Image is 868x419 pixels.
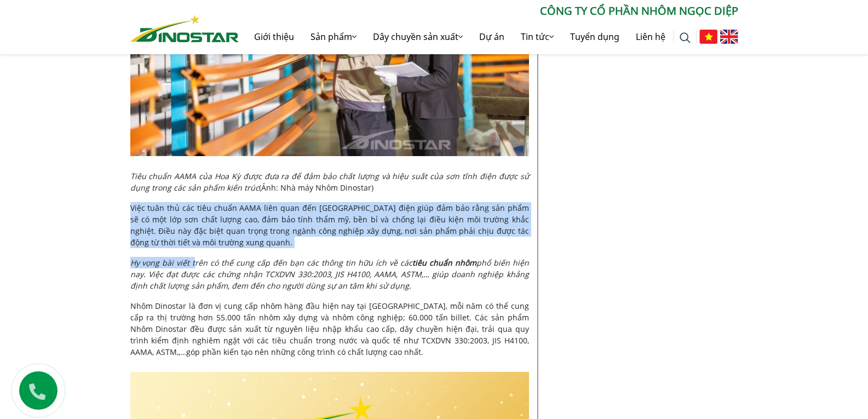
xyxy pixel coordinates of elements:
[130,203,529,248] span: Việc tuân thủ các tiêu chuẩn AAMA liên quan đến [GEOGRAPHIC_DATA] điện giúp đảm bảo rằng sản phẩm...
[562,19,628,54] a: Tuyển dụng
[680,32,691,43] img: search
[302,19,365,54] a: Sản phẩm
[259,182,373,193] span: (Ảnh: Nhà máy Nhôm Dinostar)
[412,257,476,268] i: tiêu chuẩn nhôm
[365,19,471,54] a: Dây chuyền sản xuất
[130,257,529,291] span: phổ biến hiện nay. Việc đạt được các chứng nhận TCXDVN 330:2003, JIS H4100, AAMA, ASTM,… giúp doa...
[513,19,562,54] a: Tin tức
[130,15,239,42] img: Nhôm Dinostar
[471,19,513,54] a: Dự án
[239,3,738,19] p: CÔNG TY CỔ PHẦN NHÔM NGỌC DIỆP
[130,257,412,268] span: Hy vọng bài viết trên có thể cung cấp đến bạn các thông tin hữu ích về các
[699,30,717,44] img: Tiếng Việt
[130,301,529,357] span: Nhôm Dinostar là đơn vị cung cấp nhôm hàng đầu hiện nay tại [GEOGRAPHIC_DATA], mỗi năm có thể cun...
[628,19,674,54] a: Liên hệ
[246,19,302,54] a: Giới thiệu
[130,171,529,193] span: Tiêu chuẩn AAMA của Hoa Kỳ được đưa ra để đảm bảo chất lượng và hiệu suất của sơn tĩnh điện được ...
[720,30,738,44] img: English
